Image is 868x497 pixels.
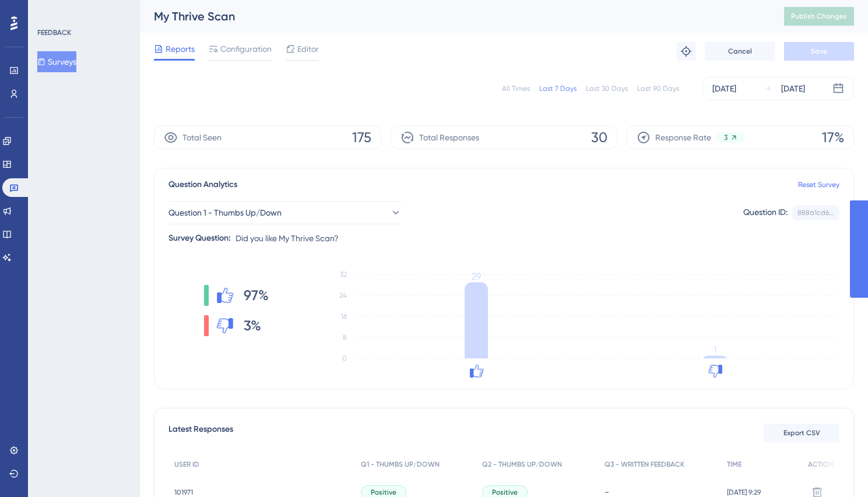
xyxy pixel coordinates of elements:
div: [DATE] [712,82,736,96]
div: [DATE] [781,82,805,96]
span: Q2 - THUMBS UP/DOWN [482,460,562,469]
div: My Thrive Scan [154,8,755,24]
div: Last 30 Days [586,84,628,93]
span: Editor [297,42,319,56]
button: Publish Changes [784,7,854,26]
span: ACTION [808,460,834,469]
div: Question ID: [743,205,788,220]
span: Total Seen [182,131,222,144]
span: [DATE] 9:29 [727,488,761,497]
span: 175 [352,128,371,147]
button: Surveys [37,51,76,72]
span: 97% [244,286,269,305]
span: Positive [492,488,518,497]
span: Response Rate [655,131,711,144]
span: Latest Responses [168,422,233,443]
span: Q1 - THUMBS UP/DOWN [361,460,440,469]
button: Export CSV [764,424,839,442]
span: Export CSV [783,428,820,438]
span: Did you like My Thrive Scan? [236,231,339,245]
tspan: 24 [339,291,347,299]
tspan: 29 [472,271,481,282]
span: 3% [244,316,261,335]
span: Configuration [220,42,272,56]
span: Save [811,47,827,56]
tspan: 0 [342,354,347,362]
button: Cancel [705,42,775,61]
tspan: 8 [343,333,347,341]
span: Total Responses [419,131,479,144]
span: 30 [591,128,607,147]
span: 17% [822,128,844,147]
span: Positive [371,488,396,497]
button: Question 1 - Thumbs Up/Down [168,201,402,224]
span: USER ID [174,460,199,469]
div: All Times [502,84,530,93]
div: Last 90 Days [637,84,679,93]
div: Last 7 Days [539,84,577,93]
iframe: UserGuiding AI Assistant Launcher [819,451,854,486]
span: 3 [724,133,728,142]
div: 888a1cd6... [797,208,834,217]
tspan: 32 [340,270,347,279]
span: Publish Changes [791,12,847,21]
span: Question 1 - Thumbs Up/Down [168,206,282,220]
span: Cancel [728,47,752,56]
tspan: 16 [341,312,347,320]
span: 101971 [174,488,193,497]
span: Reports [166,42,195,56]
tspan: 1 [714,344,716,355]
a: Reset Survey [798,180,839,189]
span: TIME [727,460,742,469]
div: FEEDBACK [37,28,71,37]
span: Question Analytics [168,178,237,192]
div: Survey Question: [168,231,231,245]
button: Save [784,42,854,61]
span: Q3 - WRITTEN FEEDBACK [605,460,684,469]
